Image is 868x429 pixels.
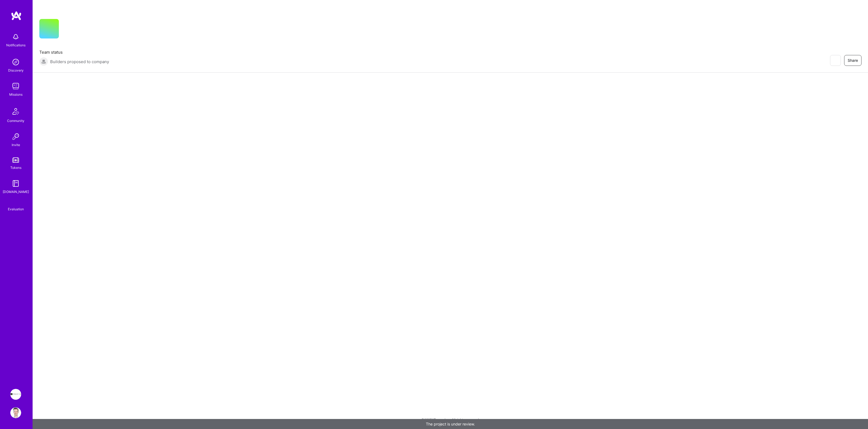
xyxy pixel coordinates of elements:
div: Evaluation [8,206,24,212]
div: Missions [9,92,23,97]
i: icon SelectionTeam [14,202,18,206]
span: Builders proposed to company [50,59,109,64]
div: The project is under review. [33,419,868,429]
a: User Avatar [9,407,23,418]
div: Notifications [6,42,25,48]
img: discovery [10,57,21,67]
div: Invite [12,142,20,148]
img: logo [11,11,22,21]
img: Community [9,105,22,118]
div: Tokens [10,165,21,170]
img: Invite [10,131,21,142]
img: tokens [12,157,19,163]
img: Builders proposed to company [39,57,48,66]
i: icon EyeClosed [833,58,837,63]
span: Team status [39,49,109,55]
div: [DOMAIN_NAME] [3,189,29,195]
img: User Avatar [10,407,21,418]
img: teamwork [10,81,21,92]
div: Community [7,118,24,124]
button: Share [844,55,861,66]
a: Apprentice: Life science technology services [9,389,23,400]
i: icon CompanyGray [65,28,70,32]
span: Share [848,58,858,63]
div: Discovery [8,67,24,73]
img: bell [10,31,21,42]
img: Apprentice: Life science technology services [10,389,21,400]
img: guide book [10,178,21,189]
